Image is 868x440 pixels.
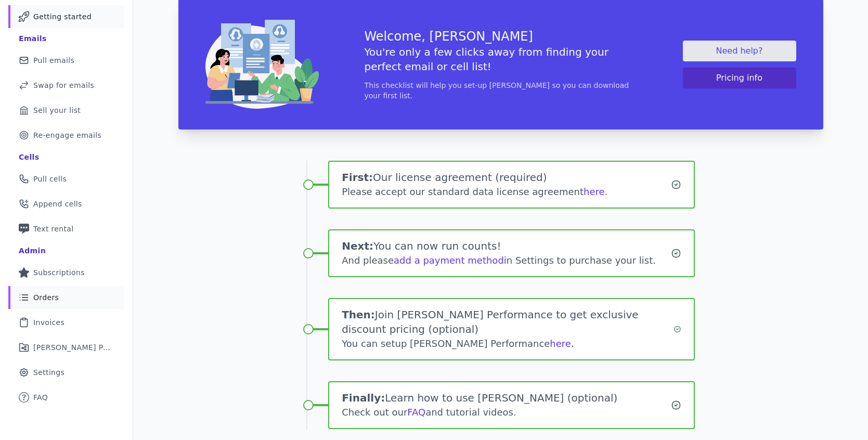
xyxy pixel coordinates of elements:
[342,239,671,253] h1: You can now run counts!
[550,338,571,349] a: here
[8,192,124,215] a: Append cells
[8,336,124,359] a: [PERSON_NAME] Performance
[8,217,124,240] a: Text rental
[365,45,637,74] h5: You're only a few clicks away from finding your perfect email or cell list!
[8,311,124,334] a: Invoices
[33,199,82,209] span: Append cells
[8,124,124,147] a: Re-engage emails
[342,185,671,199] div: Please accept our standard data license agreement
[8,167,124,190] a: Pull cells
[342,307,673,337] h1: Join [PERSON_NAME] Performance to get exclusive discount pricing (optional)
[33,11,92,22] span: Getting started
[33,267,85,278] span: Subscriptions
[33,174,67,184] span: Pull cells
[205,20,319,109] img: img
[8,74,124,97] a: Swap for emails
[8,5,124,28] a: Getting started
[19,33,47,44] div: Emails
[342,253,671,268] div: And please in Settings to purchase your list.
[33,55,74,66] span: Pull emails
[342,170,671,185] h1: Our license agreement (required)
[33,292,59,303] span: Orders
[342,392,385,404] span: Finally:
[33,367,64,378] span: Settings
[33,105,81,115] span: Sell your list
[33,317,64,328] span: Invoices
[407,407,425,418] a: FAQ
[33,342,112,353] span: [PERSON_NAME] Performance
[33,392,48,403] span: FAQ
[19,152,39,162] div: Cells
[8,49,124,72] a: Pull emails
[683,68,796,88] button: Pricing info
[8,261,124,284] a: Subscriptions
[342,171,373,184] span: First:
[33,224,74,234] span: Text rental
[342,337,673,351] div: You can setup [PERSON_NAME] Performance .
[342,405,671,420] div: Check out our and tutorial videos.
[342,391,671,405] h1: Learn how to use [PERSON_NAME] (optional)
[365,28,637,45] h3: Welcome, [PERSON_NAME]
[19,245,46,256] div: Admin
[342,308,375,321] span: Then:
[8,361,124,384] a: Settings
[8,286,124,309] a: Orders
[365,80,637,101] p: This checklist will help you set-up [PERSON_NAME] so you can download your first list.
[8,386,124,409] a: FAQ
[8,99,124,122] a: Sell your list
[683,41,796,61] a: Need help?
[394,255,504,266] a: add a payment method
[342,240,373,252] span: Next:
[33,80,94,90] span: Swap for emails
[33,130,101,140] span: Re-engage emails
